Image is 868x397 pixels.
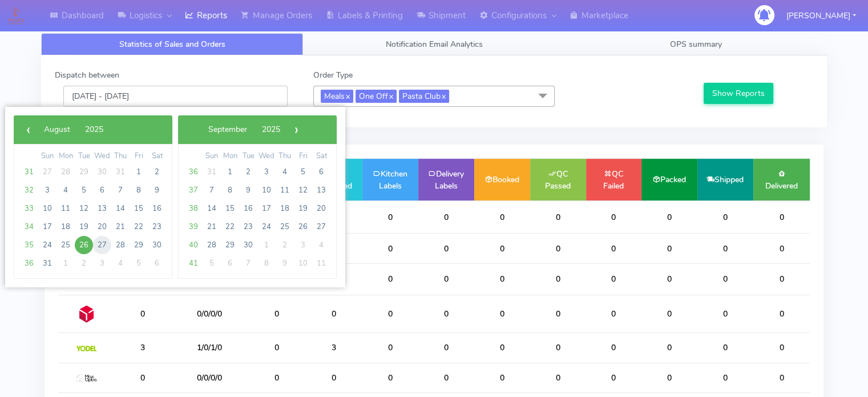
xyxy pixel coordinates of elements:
td: 0 [586,295,641,332]
td: Packed [641,159,697,200]
span: 1 [56,254,75,272]
span: 13 [312,181,330,199]
span: 6 [312,163,330,181]
span: 5 [203,254,221,272]
span: 30 [93,163,111,181]
td: 0 [641,333,697,363]
td: 0 [586,234,641,263]
input: Pick the Daterange [63,86,288,107]
td: 0 [586,363,641,392]
span: 14 [111,199,130,218]
span: 8 [257,254,276,272]
span: 4 [111,254,130,272]
span: 10 [294,254,312,272]
span: 8 [221,181,239,199]
span: 31 [111,163,130,181]
th: weekday [221,150,239,163]
span: 11 [276,181,294,199]
td: 0 [362,295,418,332]
button: Show Reports [704,83,774,104]
td: 0 [641,263,697,295]
span: 35 [20,236,38,254]
span: 1 [221,163,239,181]
span: 29 [221,236,239,254]
td: QC Failed [586,159,641,200]
span: 9 [276,254,294,272]
th: weekday [56,150,75,163]
td: 0 [530,200,586,234]
span: 17 [257,199,276,218]
span: 1 [257,236,276,254]
span: August [44,124,70,135]
th: weekday [257,150,276,163]
td: 0 [362,234,418,263]
img: Yodel [76,346,96,351]
td: 0 [697,263,753,295]
td: 0 [753,295,810,332]
button: 2025 [255,121,288,138]
td: 0 [248,333,305,363]
span: 24 [38,236,56,254]
span: 31 [38,254,56,272]
td: 0 [697,333,753,363]
span: 19 [294,199,312,218]
span: 30 [239,236,257,254]
td: 0 [753,200,810,234]
span: 1 [130,163,148,181]
td: 0 [248,363,305,392]
td: 0 [530,333,586,363]
span: 27 [38,163,56,181]
td: 0 [418,295,474,332]
span: 40 [184,236,203,254]
td: 0 [362,263,418,295]
a: x [345,90,350,102]
button: [PERSON_NAME] [778,4,865,27]
span: 26 [75,236,93,254]
span: 36 [184,163,203,181]
span: 15 [130,199,148,218]
span: 27 [93,236,111,254]
td: 0 [530,234,586,263]
span: 17 [38,218,56,236]
span: September [208,124,247,135]
span: 18 [276,199,294,218]
span: 3 [93,254,111,272]
th: weekday [203,150,221,163]
td: 0 [697,200,753,234]
span: 32 [20,181,38,199]
span: 23 [239,218,257,236]
span: 39 [184,218,203,236]
span: 25 [56,236,75,254]
span: 18 [56,218,75,236]
span: 26 [294,218,312,236]
td: 0 [697,363,753,392]
span: 6 [221,254,239,272]
button: August [37,121,78,138]
span: 9 [148,181,166,199]
img: DPD [76,304,96,324]
td: 0 [115,363,170,392]
th: weekday [93,150,111,163]
span: 6 [148,254,166,272]
td: 0 [418,200,474,234]
span: 15 [221,199,239,218]
td: 0 [362,200,418,234]
th: weekday [239,150,257,163]
span: 31 [203,163,221,181]
span: 3 [257,163,276,181]
label: Order Type [313,69,353,81]
button: › [288,121,305,138]
td: 0 [474,234,530,263]
span: 23 [148,218,166,236]
td: 3 [115,333,170,363]
bs-daterangepicker-container: calendar [5,107,345,287]
span: 2 [276,236,294,254]
button: 2025 [78,121,111,138]
td: 0 [753,333,810,363]
span: 21 [111,218,130,236]
td: QC Passed [530,159,586,200]
td: 0 [474,295,530,332]
td: 0 [362,363,418,392]
td: 0 [530,363,586,392]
